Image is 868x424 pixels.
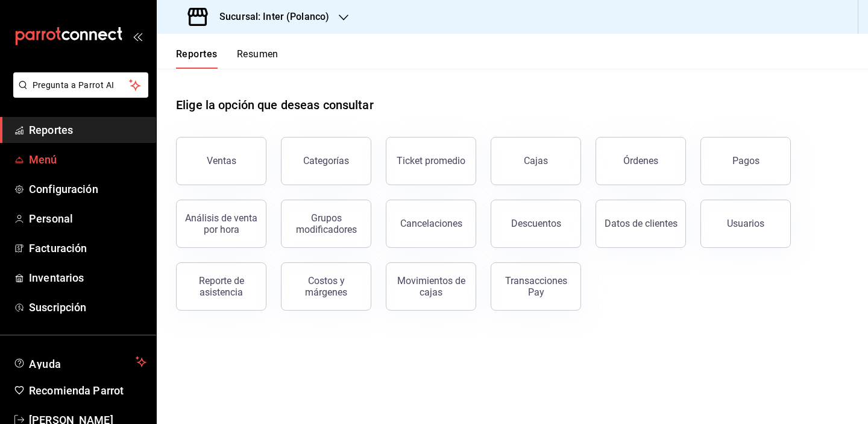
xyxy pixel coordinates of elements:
[491,137,581,185] button: Cajas
[133,31,142,41] button: open_drawer_menu
[397,155,465,166] div: Ticket promedio
[176,96,374,114] h1: Elige la opción que deseas consultar
[184,212,259,235] div: Análisis de venta por hora
[491,262,581,311] button: Transacciones Pay
[29,181,146,197] span: Configuración
[732,155,759,166] div: Pagos
[281,137,371,185] button: Categorías
[29,151,146,168] span: Menú
[33,79,130,92] span: Pregunta a Parrot AI
[498,275,573,298] div: Transacciones Pay
[184,275,259,298] div: Reporte de asistencia
[29,299,146,315] span: Suscripción
[29,210,146,227] span: Personal
[491,200,581,248] button: Descuentos
[237,48,278,69] button: Resumen
[176,48,218,69] button: Reportes
[207,155,236,166] div: Ventas
[623,155,658,166] div: Órdenes
[8,87,148,100] a: Pregunta a Parrot AI
[386,262,476,311] button: Movimientos de cajas
[605,218,678,229] div: Datos de clientes
[400,218,462,229] div: Cancelaciones
[29,355,131,369] span: Ayuda
[176,137,266,185] button: Ventas
[29,382,146,399] span: Recomienda Parrot
[596,200,686,248] button: Datos de clientes
[524,155,548,166] div: Cajas
[386,200,476,248] button: Cancelaciones
[176,48,278,69] div: navigation tabs
[289,275,363,298] div: Costos y márgenes
[386,137,476,185] button: Ticket promedio
[511,218,561,229] div: Descuentos
[210,10,329,24] h3: Sucursal: Inter (Polanco)
[176,262,266,311] button: Reporte de asistencia
[29,122,146,138] span: Reportes
[281,262,371,311] button: Costos y márgenes
[700,200,791,248] button: Usuarios
[176,200,266,248] button: Análisis de venta por hora
[29,240,146,256] span: Facturación
[700,137,791,185] button: Pagos
[13,72,148,98] button: Pregunta a Parrot AI
[303,155,349,166] div: Categorías
[289,212,363,235] div: Grupos modificadores
[727,218,764,229] div: Usuarios
[394,275,468,298] div: Movimientos de cajas
[281,200,371,248] button: Grupos modificadores
[596,137,686,185] button: Órdenes
[29,270,146,286] span: Inventarios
